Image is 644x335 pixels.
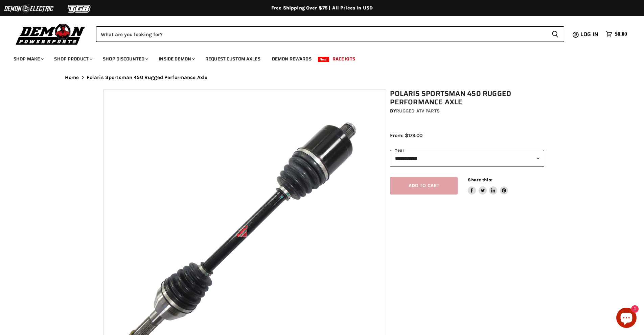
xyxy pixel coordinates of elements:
a: Shop Product [49,52,96,66]
span: $0.00 [615,31,627,37]
a: $0.00 [602,29,630,39]
a: Rugged ATV Parts [396,108,440,114]
a: Shop Make [8,52,48,66]
span: Polaris Sportsman 450 Rugged Performance Axle [87,75,208,80]
div: by [390,107,544,115]
a: Shop Discounted [98,52,152,66]
span: From: $179.00 [390,132,422,138]
h1: Polaris Sportsman 450 Rugged Performance Axle [390,89,544,106]
input: Search [96,26,546,42]
a: Demon Rewards [267,52,317,66]
nav: Breadcrumbs [51,75,593,80]
a: Inside Demon [154,52,199,66]
img: Demon Powersports [14,22,88,46]
div: Free Shipping Over $75 | All Prices In USD [51,5,593,11]
span: Share this: [468,177,492,182]
ul: Main menu [8,49,625,66]
select: year [390,150,544,166]
a: Race Kits [327,52,360,66]
aside: Share this: [468,177,508,195]
span: New! [318,57,329,62]
a: Home [65,75,79,80]
form: Product [96,26,564,42]
a: Log in [577,31,602,37]
img: Demon Electric Logo 2 [3,2,54,15]
span: Log in [580,30,598,38]
img: TGB Logo 2 [54,2,105,15]
inbox-online-store-chat: Shopify online store chat [614,308,639,330]
a: Request Custom Axles [200,52,266,66]
button: Search [546,26,564,42]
